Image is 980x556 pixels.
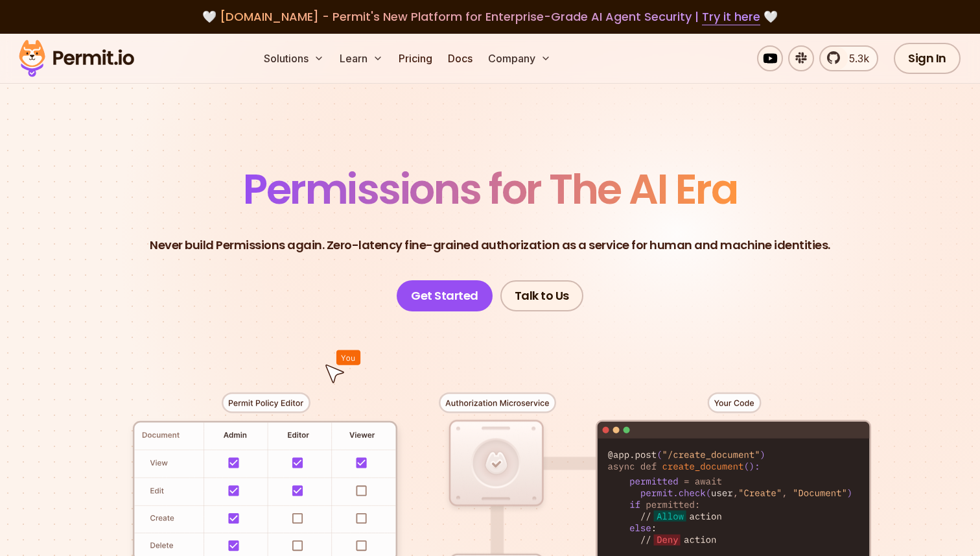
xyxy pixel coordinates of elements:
[393,45,437,71] a: Pricing
[31,8,949,26] div: 🤍 🤍
[500,280,583,311] a: Talk to Us
[150,236,830,254] p: Never build Permissions again. Zero-latency fine-grained authorization as a service for human and...
[243,160,737,218] span: Permissions for The AI Era
[220,8,760,25] span: [DOMAIN_NAME] - Permit's New Platform for Enterprise-Grade AI Agent Security |
[702,8,760,25] a: Try it here
[259,45,329,71] button: Solutions
[841,51,869,66] span: 5.3k
[334,45,388,71] button: Learn
[13,36,140,80] img: Permit logo
[483,45,556,71] button: Company
[443,45,478,71] a: Docs
[397,280,493,311] a: Get Started
[819,45,878,71] a: 5.3k
[894,43,961,74] a: Sign In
